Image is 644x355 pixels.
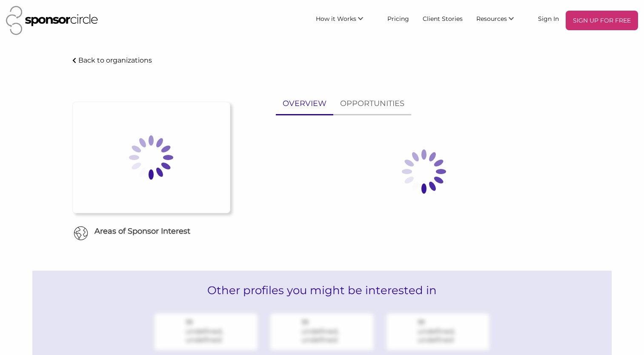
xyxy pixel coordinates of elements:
[74,226,88,240] img: Globe Icon
[381,11,416,26] a: Pricing
[309,11,381,30] li: How it Works
[340,97,404,110] p: OPPORTUNITIES
[531,11,566,26] a: Sign In
[109,115,194,200] img: Loading spinner
[469,11,531,30] li: Resources
[6,6,98,35] img: Sponsor Circle Logo
[66,226,237,237] h6: Areas of Sponsor Interest
[381,129,467,214] img: Loading spinner
[283,97,326,110] p: OVERVIEW
[416,11,469,26] a: Client Stories
[32,271,612,310] h2: Other profiles you might be interested in
[476,15,507,23] span: Resources
[316,15,356,23] span: How it Works
[78,56,152,64] p: Back to organizations
[569,14,635,27] p: SIGN UP FOR FREE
